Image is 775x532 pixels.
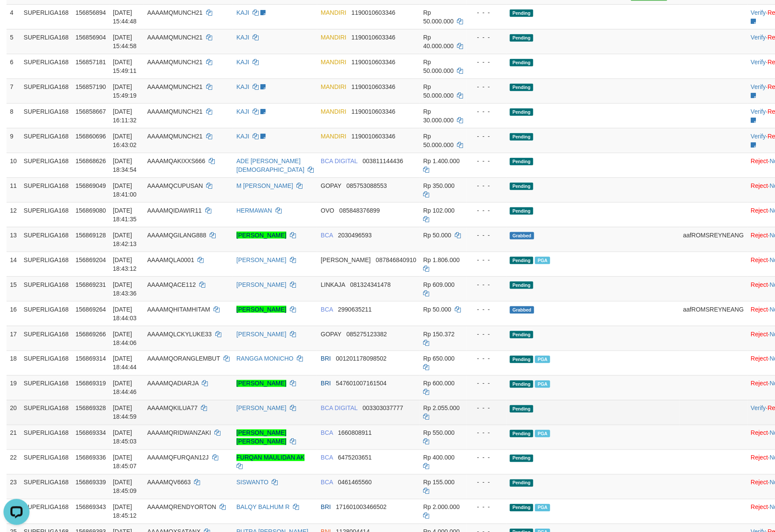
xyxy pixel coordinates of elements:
[7,103,20,128] td: 8
[147,9,203,16] span: AAAAMQMUNCH21
[3,3,30,30] button: Open LiveChat chat widget
[113,83,137,99] span: [DATE] 15:49:19
[470,330,503,338] div: - - -
[424,182,455,189] span: Rp 350.000
[76,306,106,313] span: 156869264
[751,504,768,511] a: Reject
[510,479,533,487] span: Pending
[321,380,331,387] span: BRI
[321,133,346,140] span: MANDIRI
[20,450,72,474] td: SUPERLIGA168
[510,430,533,437] span: Pending
[351,34,395,41] span: Copy 1190010603346 to clipboard
[321,281,345,288] span: LINKAJA
[363,405,403,412] span: Copy 003303037777 to clipboard
[147,430,211,437] span: AAAAMQRIDWANZAKI
[7,4,20,29] td: 4
[113,454,137,470] span: [DATE] 18:45:07
[510,207,533,215] span: Pending
[751,454,768,461] a: Reject
[76,59,106,66] span: 156857181
[236,380,286,387] a: [PERSON_NAME]
[338,232,372,239] span: Copy 2030496593 to clipboard
[147,306,210,313] span: AAAAMQHITAMHITAM
[76,182,106,189] span: 156869049
[76,355,106,362] span: 156869314
[147,454,209,461] span: AAAAMQFURQAN12J
[470,453,503,462] div: - - -
[236,331,286,338] a: [PERSON_NAME]
[424,83,454,99] span: Rp 50.000.000
[7,351,20,375] td: 18
[347,331,387,338] span: Copy 085275123382 to clipboard
[363,158,403,164] span: Copy 003811144436 to clipboard
[424,34,454,49] span: Rp 40.000.000
[680,301,747,326] td: aafROMSREYNEANG
[535,381,550,388] span: Marked by aafsengchandara
[236,34,250,41] a: KAJI
[424,281,455,288] span: Rp 609.000
[338,479,372,486] span: Copy 0461465560 to clipboard
[510,405,533,413] span: Pending
[113,158,137,173] span: [DATE] 18:34:54
[7,276,20,301] td: 15
[510,59,533,66] span: Pending
[113,380,137,396] span: [DATE] 18:44:46
[321,331,341,338] span: GOPAY
[7,301,20,326] td: 16
[424,108,454,124] span: Rp 30.000.000
[510,108,533,116] span: Pending
[76,9,106,16] span: 156856894
[236,83,250,90] a: KAJI
[751,59,766,66] a: Verify
[470,478,503,487] div: - - -
[424,380,455,387] span: Rp 600.000
[147,380,198,387] span: AAAAMQADIARJA
[321,158,358,164] span: BCA DIGITAL
[535,504,550,512] span: Marked by aafheankoy
[113,306,137,322] span: [DATE] 18:44:03
[510,331,533,338] span: Pending
[236,59,250,66] a: KAJI
[510,356,533,363] span: Pending
[147,232,206,239] span: AAAAMQGILANG888
[236,108,250,115] a: KAJI
[236,430,286,445] a: [PERSON_NAME] [PERSON_NAME]
[76,83,106,90] span: 156857190
[510,381,533,388] span: Pending
[236,158,305,173] a: ADE [PERSON_NAME][DEMOGRAPHIC_DATA]
[236,133,250,140] a: KAJI
[470,82,503,91] div: - - -
[20,252,72,276] td: SUPERLIGA168
[470,206,503,215] div: - - -
[424,405,460,412] span: Rp 2.055.000
[321,405,358,412] span: BCA DIGITAL
[147,59,203,66] span: AAAAMQMUNCH21
[339,207,380,214] span: Copy 085848376899 to clipboard
[751,133,766,140] a: Verify
[7,227,20,252] td: 13
[470,107,503,116] div: - - -
[113,34,137,49] span: [DATE] 15:44:58
[20,202,72,227] td: SUPERLIGA168
[751,83,766,90] a: Verify
[113,281,137,297] span: [DATE] 18:43:36
[535,356,550,363] span: Marked by aafsengchandara
[751,380,768,387] a: Reject
[236,9,250,16] a: KAJI
[535,257,550,264] span: Marked by aafheankoy
[76,232,106,239] span: 156869128
[424,232,452,239] span: Rp 50.000
[470,8,503,17] div: - - -
[7,450,20,474] td: 22
[321,232,333,239] span: BCA
[347,182,387,189] span: Copy 085753088553 to clipboard
[7,79,20,103] td: 7
[236,355,293,362] a: RANGGA MONICHO
[20,29,72,54] td: SUPERLIGA168
[510,455,533,462] span: Pending
[470,503,503,512] div: - - -
[321,83,346,90] span: MANDIRI
[20,326,72,351] td: SUPERLIGA168
[76,34,106,41] span: 156856904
